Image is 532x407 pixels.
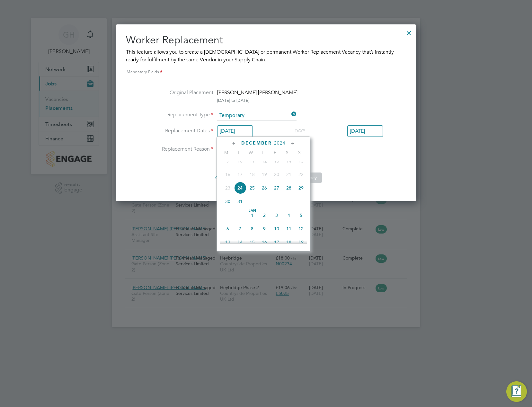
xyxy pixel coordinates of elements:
input: Select one [217,125,253,137]
span: 18 [283,236,295,248]
span: 13 [270,155,283,167]
span: W [244,150,257,155]
span: 2 [258,209,270,221]
span: 17 [234,168,246,181]
input: Select one [347,125,383,137]
span: 10 [234,155,246,167]
span: 14 [283,155,295,167]
span: 18 [246,168,258,181]
span: 2024 [274,140,286,146]
span: 27 [270,182,283,194]
span: 31 [234,195,246,208]
span: 4 [283,209,295,221]
input: Select one [217,111,297,120]
span: 1 [246,209,258,221]
span: 12 [258,155,270,167]
span: 11 [246,155,258,167]
span: 20 [270,168,283,181]
span: T [257,150,269,155]
span: 17 [270,236,283,248]
span: 5 [295,209,307,221]
button: Engage Resource Center [506,381,527,402]
label: Replacement Dates [149,127,213,137]
span: F [269,150,281,155]
button: Cancel [210,173,234,183]
span: 19 [258,168,270,181]
span: 23 [222,182,234,194]
span: 14 [234,236,246,248]
h2: Worker Replacement [126,33,406,47]
label: Replacement Reason [149,146,213,153]
span: M [220,150,232,155]
span: [PERSON_NAME] [PERSON_NAME] [217,89,297,96]
span: 29 [295,182,307,194]
span: 15 [295,155,307,167]
span: 3 [270,209,283,221]
span: Jan [246,209,258,212]
span: [DATE] to [DATE] [217,98,249,103]
span: 8 [246,223,258,235]
span: 9 [258,223,270,235]
span: 28 [283,182,295,194]
span: 21 [283,168,295,181]
span: S [281,150,293,155]
span: 30 [222,195,234,208]
span: 26 [258,182,270,194]
span: 19 [295,236,307,248]
span: 12 [295,223,307,235]
span: December [241,140,272,146]
label: Original Placement [149,89,213,103]
div: Mandatory Fields [126,69,406,76]
span: 24 [234,182,246,194]
label: Replacement Type [149,111,213,119]
span: 9 [222,155,234,167]
div: This feature allows you to create a [DEMOGRAPHIC_DATA] or permanent Worker Replacement Vacancy th... [126,48,406,64]
span: 16 [258,236,270,248]
span: 11 [283,223,295,235]
span: 7 [234,223,246,235]
span: 10 [270,223,283,235]
span: S [293,150,306,155]
div: DAYS [291,127,309,135]
span: T [232,150,244,155]
span: 15 [246,236,258,248]
span: 16 [222,168,234,181]
span: 6 [222,223,234,235]
span: 25 [246,182,258,194]
span: 13 [222,236,234,248]
span: 22 [295,168,307,181]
